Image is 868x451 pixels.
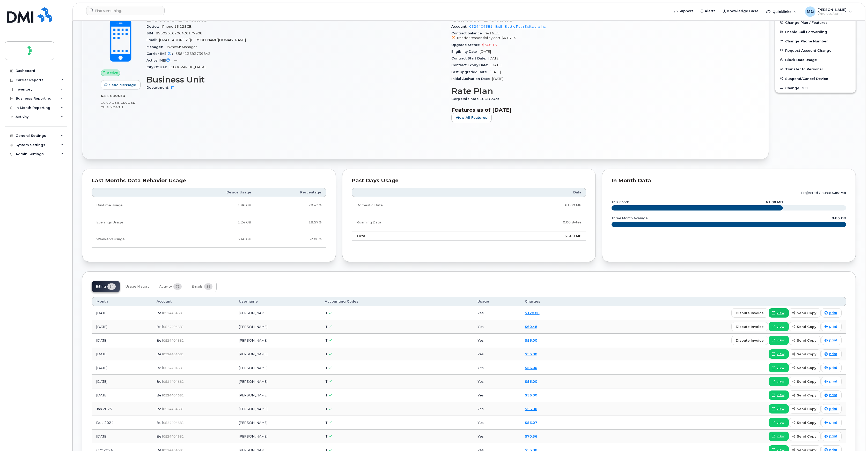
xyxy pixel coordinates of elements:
[773,10,791,14] span: Quicklinks
[325,311,327,315] span: IT
[777,407,784,411] span: view
[473,375,520,388] td: Yes
[107,70,118,75] span: Active
[92,231,326,248] tr: Friday from 6:00pm to Monday 8:00am
[256,231,326,248] td: 52.00%
[482,43,497,47] span: $366.15
[821,404,842,414] a: print
[785,30,827,34] span: Enable Call Forwarding
[92,430,152,443] td: [DATE]
[352,231,483,241] td: Total
[101,101,117,104] span: 10.00 GB
[92,320,152,334] td: [DATE]
[473,430,520,443] td: Yes
[473,347,520,361] td: Yes
[451,113,492,122] button: View All Features
[777,434,784,439] span: view
[785,20,828,24] span: Change Plan / Features
[821,418,842,427] a: print
[92,231,178,248] td: Weekend Usage
[146,65,170,69] span: City Of Use
[769,349,789,359] a: view
[92,306,152,320] td: [DATE]
[829,434,837,439] span: print
[801,6,856,17] div: Matt Garcia
[777,338,784,343] span: view
[325,352,327,356] span: IT
[109,82,136,87] span: Send Message
[769,418,789,427] a: view
[789,390,821,400] button: send copy
[451,31,485,35] span: Contract balance
[611,216,648,220] text: three month average
[769,377,789,386] a: view
[789,377,821,386] button: send copy
[789,363,821,372] button: send copy
[451,107,750,113] h3: Features as of [DATE]
[797,420,816,425] span: send copy
[769,432,789,441] a: view
[175,52,210,56] span: 358413693739842
[775,18,856,27] button: Change Plan / Features
[777,379,784,384] span: view
[789,336,821,345] button: send copy
[775,64,856,74] button: Transfer to Personal
[789,404,821,414] button: send copy
[766,200,783,204] text: 61.00 MB
[789,322,821,331] button: send copy
[325,338,327,342] span: IT
[451,97,502,101] span: Corp Unl Share 10GB 24M
[165,45,197,49] span: Unknown Manager
[473,297,520,306] th: Usage
[174,58,177,62] span: —
[234,402,320,416] td: [PERSON_NAME]
[483,197,586,214] td: 61.00 MB
[146,31,156,35] span: SIM
[92,334,152,347] td: [DATE]
[234,416,320,430] td: [PERSON_NAME]
[525,379,537,384] a: $56.00
[525,338,537,342] a: $56.00
[490,70,501,74] span: [DATE]
[92,214,326,231] tr: Weekdays from 6:00pm to 8:00am
[325,407,327,411] span: IT
[719,6,762,16] a: Knowledge Base
[157,311,163,315] span: Bell
[492,77,503,81] span: [DATE]
[92,197,178,214] td: Daytime Usage
[170,65,205,69] span: [GEOGRAPHIC_DATA]
[234,430,320,443] td: [PERSON_NAME]
[173,283,182,290] span: 71
[320,297,473,306] th: Accounting Codes
[451,43,482,47] span: Upgrade Status
[126,284,149,289] span: Usage History
[178,231,256,248] td: 3.46 GB
[451,70,490,74] span: Last Upgraded Date
[234,320,320,334] td: [PERSON_NAME]
[178,188,256,197] th: Device Usage
[736,324,764,329] span: dispute invoice
[705,9,716,14] span: Alerts
[146,86,171,89] span: Department
[775,55,856,64] button: Block Data Usage
[457,36,501,40] span: Transfer responsibility cost
[178,214,256,231] td: 1.24 GB
[256,188,326,197] th: Percentage
[789,308,821,318] button: send copy
[525,407,537,411] a: $56.00
[159,284,172,289] span: Activity
[789,432,821,441] button: send copy
[234,361,320,375] td: [PERSON_NAME]
[92,214,178,231] td: Evenings Usage
[829,379,837,384] span: print
[451,25,469,28] span: Account
[101,94,115,98] span: 6.65 GB
[821,377,842,386] a: print
[146,14,445,23] h3: Device Details
[807,9,814,15] span: MG
[829,338,837,343] span: print
[727,9,759,14] span: Knowledge Base
[163,407,184,411] span: 0524404681
[92,375,152,388] td: [DATE]
[611,200,629,204] text: this month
